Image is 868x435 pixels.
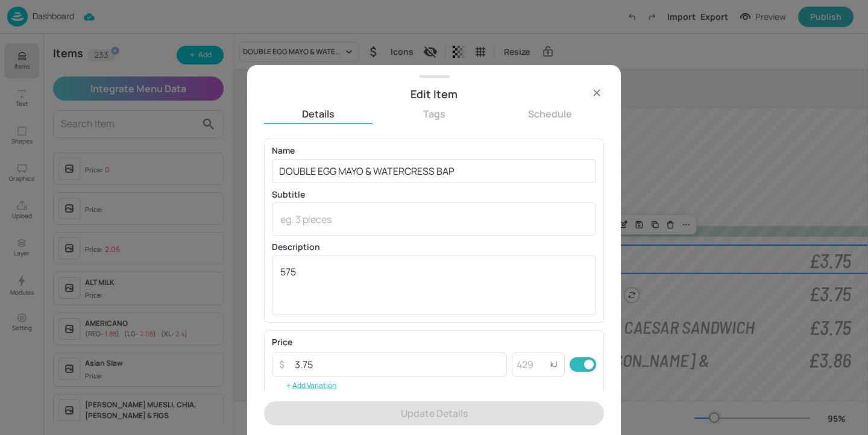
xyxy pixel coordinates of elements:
[272,338,292,346] p: Price
[495,107,604,120] button: Schedule
[264,107,373,120] button: Details
[280,265,588,305] textarea: 575
[272,190,596,199] p: Subtitle
[272,243,596,251] p: Description
[288,352,507,377] input: 10
[272,159,596,183] input: eg. Chicken Teriyaki Sushi Roll
[264,86,604,102] div: Edit Item
[550,360,558,369] p: kJ
[272,377,350,395] button: Add Variation
[512,352,550,377] input: 429
[380,107,488,120] button: Tags
[272,146,596,155] p: Name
